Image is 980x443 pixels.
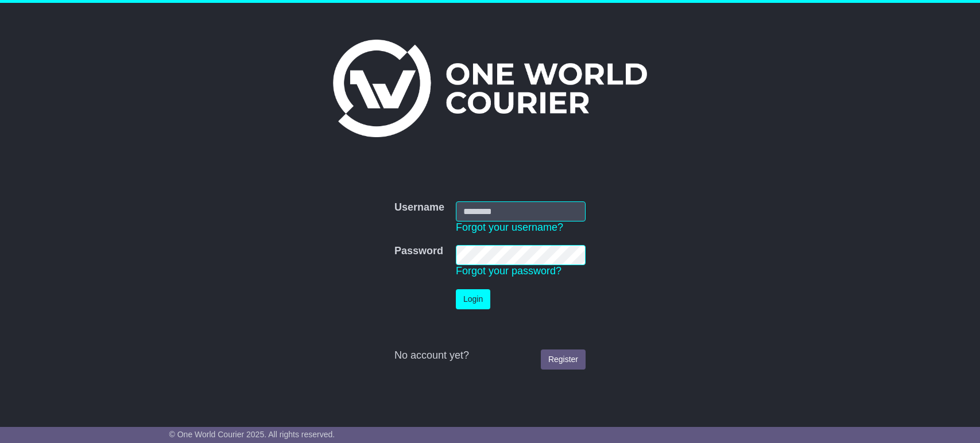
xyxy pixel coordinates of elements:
[456,222,563,233] a: Forgot your username?
[541,349,586,370] a: Register
[394,245,443,258] label: Password
[456,289,490,309] button: Login
[333,40,646,137] img: One World
[394,201,444,214] label: Username
[169,430,335,439] span: © One World Courier 2025. All rights reserved.
[394,349,586,362] div: No account yet?
[456,265,561,277] a: Forgot your password?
